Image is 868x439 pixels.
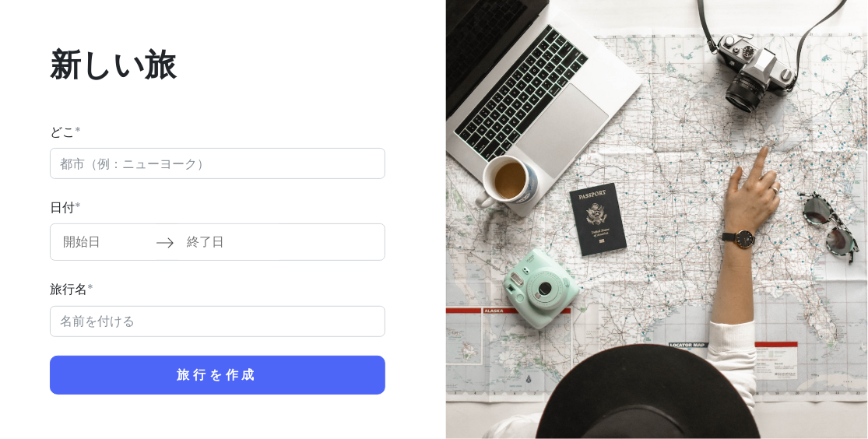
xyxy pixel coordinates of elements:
[178,224,279,260] input: 終了日
[50,356,385,395] button: 旅行を作成
[50,280,87,298] font: 旅行名
[177,366,258,384] font: 旅行を作成
[50,123,75,141] font: どこ
[50,306,385,337] input: 名前を付ける
[50,43,176,86] font: 新しい旅
[50,198,75,216] font: 日付
[54,224,156,260] input: 開始日
[50,148,385,179] input: 都市（例：ニューヨーク）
